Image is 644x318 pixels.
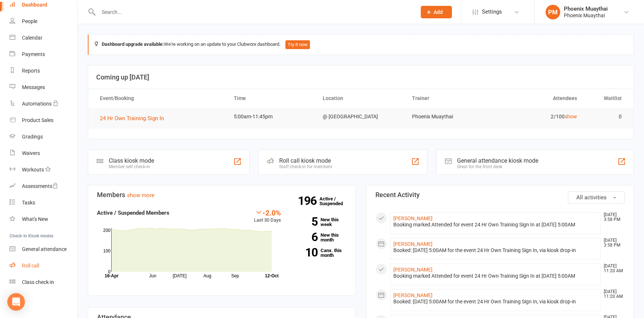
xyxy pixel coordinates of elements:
[292,216,318,227] strong: 5
[494,108,584,125] td: 2/100
[109,164,154,169] div: Member self check-in
[97,210,169,216] strong: Active / Suspended Members
[10,129,77,145] a: Gradings
[393,215,433,221] a: [PERSON_NAME]
[434,9,443,15] span: Add
[375,191,625,199] h3: Recent Activity
[22,167,44,173] div: Workouts
[100,115,164,122] span: 24 Hr Own Training Sign In
[127,192,154,199] a: show more
[576,194,607,201] span: All activities
[292,248,346,258] a: 10Canx. this month
[102,41,164,47] strong: Dashboard upgrade available:
[7,293,25,311] div: Open Intercom Messenger
[10,46,77,63] a: Payments
[10,195,77,211] a: Tasks
[100,114,169,123] button: 24 Hr Own Training Sign In
[279,157,332,164] div: Roll call kiosk mode
[457,164,538,169] div: Great for the front desk
[279,164,332,169] div: Staff check-in for members
[10,96,77,112] a: Automations
[393,267,433,273] a: [PERSON_NAME]
[10,178,77,195] a: Assessments
[96,74,625,81] h3: Coming up [DATE]
[568,191,625,204] button: All activities
[292,247,318,258] strong: 10
[96,7,411,17] input: Search...
[22,279,54,285] div: Class check-in
[584,108,628,125] td: 0
[600,212,624,222] time: [DATE] 3:58 PM
[10,162,77,178] a: Workouts
[22,2,47,8] div: Dashboard
[22,200,35,206] div: Tasks
[254,208,281,224] div: Last 30 Days
[22,68,40,74] div: Reports
[10,241,77,258] a: General attendance kiosk mode
[600,238,624,248] time: [DATE] 3:58 PM
[564,5,608,12] div: Phoenix Muaythai
[421,6,452,18] button: Add
[292,233,346,242] a: 6New this month
[457,157,538,164] div: General attendance kiosk mode
[393,299,597,305] div: Booked: [DATE] 5:00AM for the event 24 Hr Own Training Sign In, via kiosk drop-in
[600,289,624,299] time: [DATE] 11:20 AM
[546,5,560,19] div: PM
[93,89,227,108] th: Event/Booking
[22,246,67,252] div: General attendance
[22,101,52,107] div: Automations
[10,13,77,30] a: People
[22,150,40,156] div: Waivers
[292,232,318,243] strong: 6
[22,84,45,90] div: Messages
[227,108,317,125] td: 5:00am-11:45pm
[494,89,584,108] th: Attendees
[22,35,42,41] div: Calendar
[22,183,58,189] div: Assessments
[10,30,77,46] a: Calendar
[405,89,495,108] th: Trainer
[564,12,608,19] div: Phoenix Muaythai
[22,134,43,140] div: Gradings
[393,292,433,298] a: [PERSON_NAME]
[97,191,346,199] h3: Members
[10,145,77,162] a: Waivers
[22,51,45,57] div: Payments
[565,114,577,119] a: show
[22,263,39,269] div: Roll call
[10,258,77,274] a: Roll call
[88,34,634,55] div: We're working on an update to your Clubworx dashboard.
[316,89,405,108] th: Location
[584,89,628,108] th: Waitlist
[254,208,281,217] div: -2.0%
[10,274,77,291] a: Class kiosk mode
[393,273,597,279] div: Booking marked Attended for event 24 Hr Own Training Sign In at [DATE] 5:00AM
[227,89,317,108] th: Time
[22,18,37,24] div: People
[393,241,433,247] a: [PERSON_NAME]
[10,211,77,228] a: What's New
[316,108,405,125] td: @ [GEOGRAPHIC_DATA]
[22,216,48,222] div: What's New
[10,63,77,79] a: Reports
[393,222,597,228] div: Booking marked Attended for event 24 Hr Own Training Sign In at [DATE] 5:00AM
[22,117,53,123] div: Product Sales
[600,264,624,273] time: [DATE] 11:20 AM
[393,247,597,254] div: Booked: [DATE] 5:00AM for the event 24 Hr Own Training Sign In, via kiosk drop-in
[298,195,319,206] strong: 196
[10,79,77,96] a: Messages
[405,108,495,125] td: Phoenix Muaythai
[292,217,346,227] a: 5New this week
[319,191,352,211] a: 196Active / Suspended
[285,40,310,49] button: Try it now
[109,157,154,164] div: Class kiosk mode
[10,112,77,129] a: Product Sales
[482,4,502,20] span: Settings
